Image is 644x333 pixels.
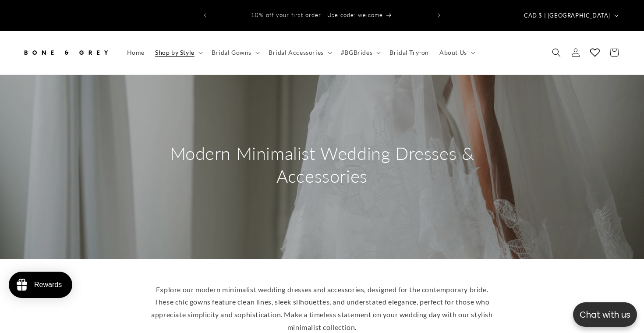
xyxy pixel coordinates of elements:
[206,43,263,62] summary: Bridal Gowns
[439,49,467,57] span: About Us
[142,142,502,188] h2: Modern Minimalist Wedding Dresses & Accessories
[519,7,622,24] button: CAD $ | [GEOGRAPHIC_DATA]
[524,11,610,20] span: CAD $ | [GEOGRAPHIC_DATA]
[336,43,384,62] summary: #BGBrides
[122,43,150,62] a: Home
[389,49,429,57] span: Bridal Try-on
[19,40,113,66] a: Bone and Grey Bridal
[434,43,479,62] summary: About Us
[127,49,145,57] span: Home
[195,7,215,24] button: Previous announcement
[547,43,566,62] summary: Search
[341,49,372,57] span: #BGBrides
[212,49,251,57] span: Bridal Gowns
[34,281,62,289] div: Rewards
[429,7,449,24] button: Next announcement
[269,49,324,57] span: Bridal Accessories
[263,43,336,62] summary: Bridal Accessories
[573,302,637,327] button: Open chatbox
[22,43,110,62] img: Bone and Grey Bridal
[384,43,434,62] a: Bridal Try-on
[573,308,637,321] p: Chat with us
[155,49,195,57] span: Shop by Style
[251,11,383,18] span: 10% off your first order | Use code: welcome
[150,43,206,62] summary: Shop by Style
